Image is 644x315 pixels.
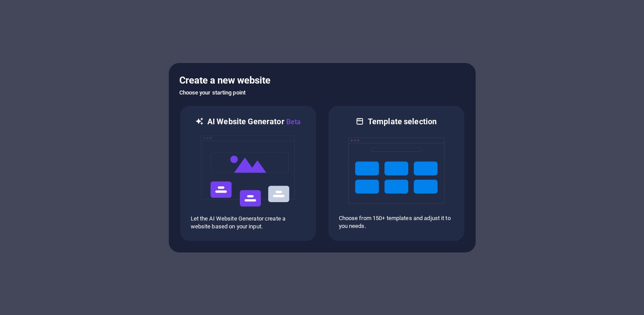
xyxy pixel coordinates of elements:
p: Let the AI Website Generator create a website based on your input. [191,215,306,231]
h5: Create a new website [179,73,465,87]
div: Template selectionChoose from 150+ templates and adjust it to you needs. [327,105,465,242]
h6: Choose your starting point [179,87,465,98]
img: ai [200,127,296,215]
p: Choose from 150+ templates and adjust it to you needs. [339,214,454,230]
span: Beta [285,118,301,126]
h6: AI Website Generator [207,116,301,127]
div: AI Website GeneratorBetaaiLet the AI Website Generator create a website based on your input. [179,105,317,242]
h6: Template selection [368,116,437,127]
